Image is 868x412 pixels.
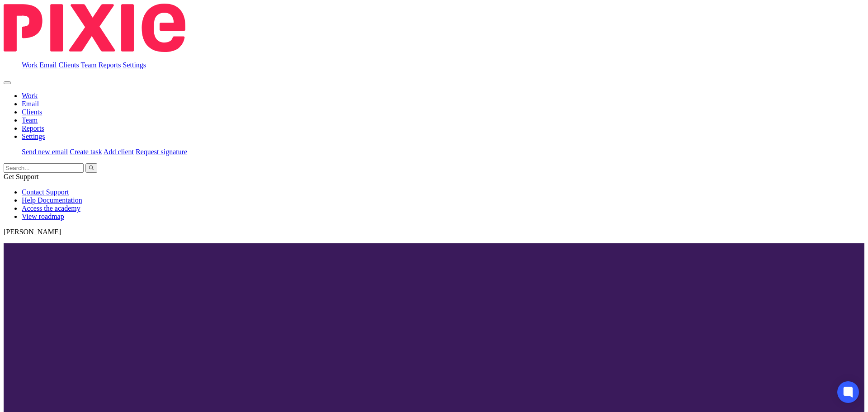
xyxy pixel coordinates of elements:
[4,173,39,180] span: Get Support
[22,204,80,212] a: Access the academy
[22,100,39,108] a: Email
[99,61,121,69] a: Reports
[39,61,57,69] a: Email
[22,148,68,156] a: Send new email
[22,188,69,196] a: Contact Support
[4,4,185,52] img: Pixie
[22,213,64,220] a: View roadmap
[4,228,864,236] p: [PERSON_NAME]
[22,61,38,69] a: Work
[22,108,42,116] a: Clients
[22,124,44,132] a: Reports
[4,163,84,173] input: Search
[22,116,38,124] a: Team
[22,133,45,140] a: Settings
[22,92,38,99] a: Work
[80,61,96,69] a: Team
[70,148,102,156] a: Create task
[136,148,187,156] a: Request signature
[85,163,97,173] button: Search
[123,61,146,69] a: Settings
[58,61,79,69] a: Clients
[104,148,134,156] a: Add client
[22,196,82,204] a: Help Documentation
